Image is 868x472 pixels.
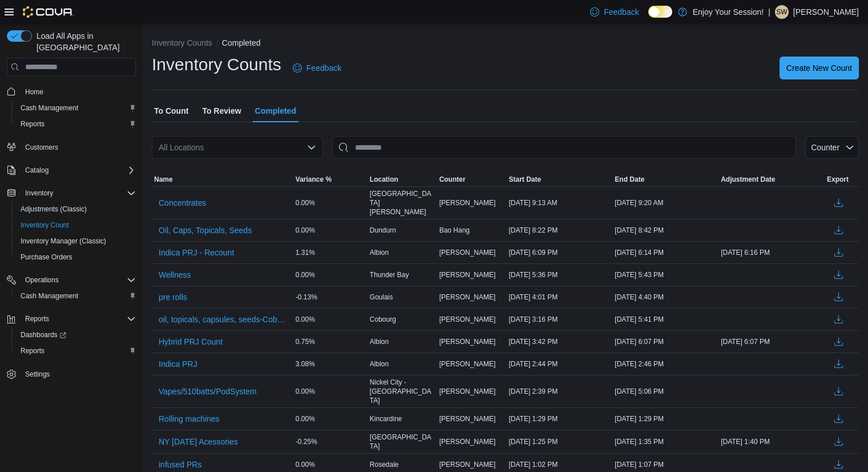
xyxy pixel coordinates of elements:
button: Counter [805,136,859,159]
span: Wellness [159,269,191,281]
a: Reports [16,117,49,131]
span: [PERSON_NAME] [439,293,496,302]
div: [DATE] 2:39 PM [506,385,612,398]
span: infused PRs [159,459,201,470]
span: Rolling machines [159,413,220,425]
div: Albion [368,357,437,371]
button: Inventory Manager (Classic) [11,233,140,249]
button: Adjustment Date [718,173,825,186]
button: Customers [2,139,140,155]
div: [DATE] 1:29 PM [612,412,718,426]
span: Inventory [25,189,53,198]
div: Cobourg [368,313,437,326]
span: To Review [202,99,241,122]
span: pre rolls [159,291,187,303]
span: [PERSON_NAME] [439,270,496,279]
span: Customers [21,140,136,154]
div: [DATE] 2:46 PM [612,357,718,371]
div: -0.25% [293,435,368,449]
div: [DATE] 5:06 PM [612,385,718,398]
button: Home [2,83,140,99]
div: Kincardine [368,412,437,426]
span: Location [370,175,398,184]
a: Home [21,85,48,99]
div: 3.08% [293,357,368,371]
input: This is a search bar. After typing your query, hit enter to filter the results lower in the page. [332,136,796,159]
nav: An example of EuiBreadcrumbs [152,37,859,51]
span: Indica PRJ [159,358,197,370]
span: Indica PRJ - Recount [159,247,234,258]
button: Oil, Caps, Topicals, Seeds [154,222,256,239]
span: Cash Management [16,101,136,115]
div: [GEOGRAPHIC_DATA][PERSON_NAME] [368,187,437,219]
span: [PERSON_NAME] [439,359,496,369]
span: Hybrid PRJ Count [159,336,223,347]
button: Start Date [506,173,612,186]
span: Settings [25,370,50,379]
div: [DATE] 1:29 PM [506,412,612,426]
div: [DATE] 8:22 PM [506,223,612,237]
span: Adjustment Date [721,175,775,184]
span: Adjustments (Classic) [21,205,87,214]
span: oil, topicals, capsules, seeds-Cobourg [159,314,286,325]
div: [DATE] 1:40 PM [718,435,825,449]
span: SW [776,5,787,19]
div: [DATE] 6:09 PM [506,246,612,259]
button: Indica PRJ [154,355,202,373]
button: Operations [2,272,140,288]
div: [DATE] 6:07 PM [718,335,825,349]
span: Name [154,175,173,184]
span: To Count [154,99,188,122]
span: Reports [21,312,136,326]
button: Completed [222,38,261,47]
div: 0.00% [293,385,368,398]
span: Inventory [21,186,136,200]
button: Concentrates [154,194,211,211]
span: Oil, Caps, Topicals, Seeds [159,225,252,236]
div: [DATE] 1:07 PM [612,458,718,471]
span: Cash Management [16,289,136,303]
p: [PERSON_NAME] [793,5,859,19]
button: Open list of options [307,143,316,152]
span: [PERSON_NAME] [439,198,496,207]
a: Adjustments (Classic) [16,202,91,216]
span: Reports [16,344,136,358]
span: [PERSON_NAME] [439,337,496,346]
span: Adjustments (Classic) [16,202,136,216]
button: Inventory [21,186,58,200]
button: Wellness [154,266,196,283]
div: Rosedale [368,458,437,471]
div: 0.00% [293,412,368,426]
button: Create New Count [780,57,859,79]
span: Catalog [25,166,49,175]
input: Dark Mode [648,6,672,18]
span: Load All Apps in [GEOGRAPHIC_DATA] [32,30,136,53]
div: [DATE] 9:13 AM [506,196,612,210]
span: [PERSON_NAME] [439,387,496,396]
span: [PERSON_NAME] [439,414,496,423]
span: [PERSON_NAME] [439,460,496,469]
span: Counter [811,143,839,152]
span: Feedback [306,62,341,74]
div: Albion [368,335,437,349]
span: End Date [615,175,644,184]
span: Catalog [21,163,136,177]
span: Reports [21,346,45,355]
div: [DATE] 5:36 PM [506,268,612,282]
div: Goulais [368,290,437,304]
div: [DATE] 1:25 PM [506,435,612,449]
button: Inventory [2,185,140,201]
div: Dundurn [368,223,437,237]
a: Reports [16,344,49,358]
button: Cash Management [11,288,140,304]
nav: Complex example [7,78,136,412]
span: Customers [25,143,58,152]
button: Vapes/510batts/PodSystem [154,383,261,400]
div: 1.31% [293,246,368,259]
span: Reports [16,117,136,131]
div: [DATE] 6:14 PM [612,246,718,259]
button: NY [DATE] Acessories [154,433,243,450]
span: Dashboards [21,330,66,339]
span: Feedback [604,6,639,18]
